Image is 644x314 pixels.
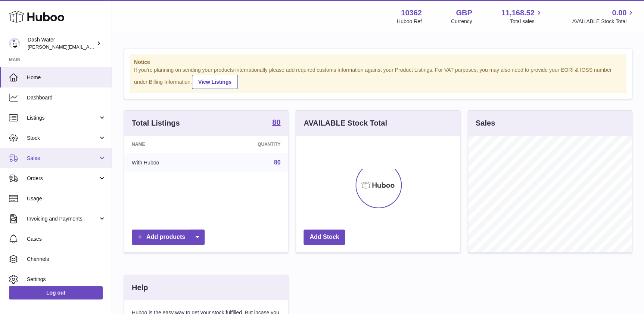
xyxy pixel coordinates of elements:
[510,18,543,25] span: Total sales
[501,8,534,18] span: 11,168.52
[132,283,148,293] h3: Help
[572,8,635,25] a: 0.00 AVAILABLE Stock Total
[9,286,103,299] a: Log out
[9,38,20,49] img: james@dash-water.com
[27,94,106,101] span: Dashboard
[27,74,106,81] span: Home
[192,75,238,89] a: View Listings
[28,36,95,50] div: Dash Water
[456,8,472,18] strong: GBP
[27,256,106,263] span: Channels
[451,18,472,25] div: Currency
[476,118,495,128] h3: Sales
[27,235,106,243] span: Cases
[397,18,422,25] div: Huboo Ref
[124,136,211,153] th: Name
[501,8,543,25] a: 11,168.52 Total sales
[132,118,180,128] h3: Total Listings
[28,44,150,50] span: [PERSON_NAME][EMAIL_ADDRESS][DOMAIN_NAME]
[304,230,345,245] a: Add Stock
[27,135,98,142] span: Stock
[272,118,280,126] strong: 80
[27,155,98,162] span: Sales
[27,175,98,182] span: Orders
[612,8,626,18] span: 0.00
[304,118,387,128] h3: AVAILABLE Stock Total
[27,114,98,121] span: Listings
[572,18,635,25] span: AVAILABLE Stock Total
[211,136,288,153] th: Quantity
[134,67,622,89] div: If you're planning on sending your products internationally please add required customs informati...
[134,59,622,66] strong: Notice
[27,276,106,283] span: Settings
[401,8,422,18] strong: 10362
[132,230,205,245] a: Add products
[272,118,280,127] a: 80
[124,153,211,172] td: With Huboo
[27,215,98,222] span: Invoicing and Payments
[27,195,106,202] span: Usage
[274,159,281,166] a: 80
